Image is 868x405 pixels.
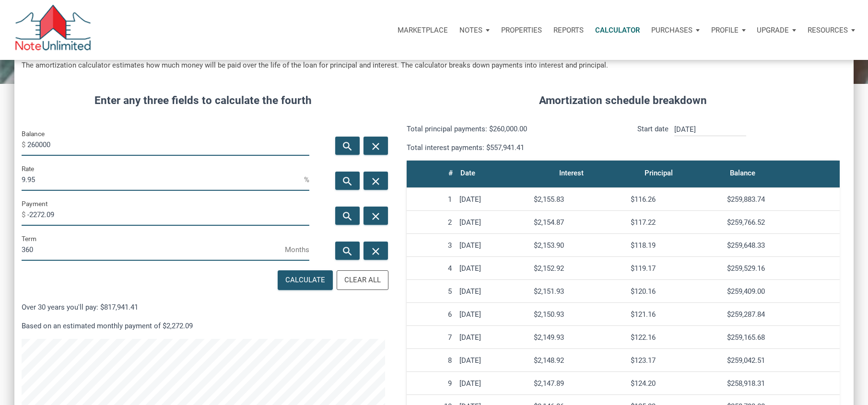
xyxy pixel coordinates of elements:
p: Over 30 years you'll pay: $817,941.41 [22,301,385,313]
p: Total interest payments: $557,941.41 [407,142,616,153]
div: Clear All [344,275,381,286]
div: $259,287.84 [727,310,835,319]
div: $2,154.87 [534,218,623,227]
div: $259,883.74 [727,195,835,204]
div: $124.20 [631,379,720,388]
h4: Amortization schedule breakdown [399,93,847,109]
div: $121.16 [631,310,720,319]
span: Months [285,242,309,257]
p: Profile [711,26,739,35]
div: $116.26 [631,195,720,204]
button: Profile [705,16,751,45]
div: 7 [411,333,452,342]
button: Marketplace [392,16,454,45]
button: search [335,242,360,260]
h4: Enter any three fields to calculate the fourth [22,93,385,109]
p: Marketplace [398,26,448,35]
div: $2,153.90 [534,241,623,250]
div: 4 [411,264,452,273]
input: Rate [22,169,304,191]
div: $2,148.92 [534,356,623,365]
div: 6 [411,310,452,319]
span: $ [22,207,27,222]
p: Calculator [595,26,640,35]
div: 9 [411,379,452,388]
p: Upgrade [757,26,789,35]
label: Rate [22,163,34,174]
div: $2,149.93 [534,333,623,342]
div: $118.19 [631,241,720,250]
button: close [364,137,388,155]
div: $259,648.33 [727,241,835,250]
p: Total principal payments: $260,000.00 [407,123,616,135]
p: Resources [808,26,848,35]
label: Payment [22,198,47,209]
div: 2 [411,218,452,227]
button: Reports [548,16,589,45]
div: $2,155.83 [534,195,623,204]
i: search [342,210,353,222]
div: 5 [411,287,452,296]
div: $2,152.92 [534,264,623,273]
label: Term [22,233,36,244]
button: search [335,172,360,190]
i: close [370,140,382,152]
div: Calculate [285,275,325,286]
p: Purchases [651,26,692,35]
p: Properties [501,26,542,35]
div: $122.16 [631,333,720,342]
div: [DATE] [459,241,527,250]
div: [DATE] [459,218,527,227]
div: $259,766.52 [727,218,835,227]
div: [DATE] [459,310,527,319]
input: Balance [27,134,309,156]
span: % [304,172,309,187]
a: Properties [495,16,548,45]
button: search [335,137,360,155]
button: close [364,207,388,225]
input: Payment [27,204,309,226]
div: $119.17 [631,264,720,273]
input: Term [22,239,285,261]
p: Based on an estimated monthly payment of $2,272.09 [22,320,385,332]
i: search [342,175,353,187]
button: Resources [802,16,861,45]
div: [DATE] [459,356,527,365]
img: NoteUnlimited [14,5,92,55]
button: search [335,207,360,225]
button: Notes [454,16,495,45]
div: # [448,166,453,180]
div: $123.17 [631,356,720,365]
button: Calculate [278,270,333,290]
div: [DATE] [459,264,527,273]
div: $259,409.00 [727,287,835,296]
label: Balance [22,128,45,139]
div: Balance [730,166,755,180]
div: 3 [411,241,452,250]
div: $2,151.93 [534,287,623,296]
i: close [370,210,382,222]
div: [DATE] [459,195,527,204]
button: Purchases [645,16,705,45]
button: Upgrade [751,16,802,45]
p: Notes [459,26,482,35]
i: close [370,175,382,187]
div: $2,150.93 [534,310,623,319]
div: $117.22 [631,218,720,227]
div: $259,042.51 [727,356,835,365]
div: $258,918.31 [727,379,835,388]
div: $2,147.89 [534,379,623,388]
div: Interest [559,166,584,180]
div: [DATE] [459,287,527,296]
i: close [370,245,382,257]
div: 8 [411,356,452,365]
div: Date [460,166,475,180]
div: $120.16 [631,287,720,296]
p: Start date [637,123,669,153]
a: Calculator [589,16,645,45]
span: $ [22,137,27,152]
div: 1 [411,195,452,204]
